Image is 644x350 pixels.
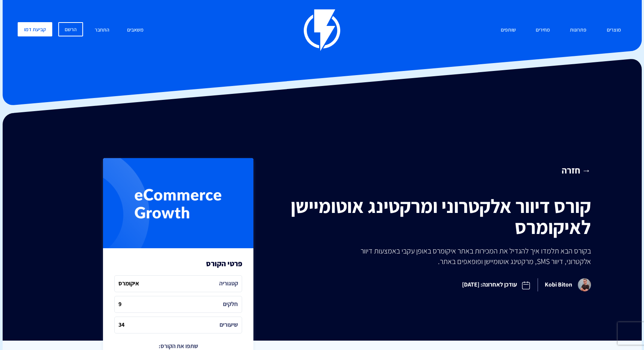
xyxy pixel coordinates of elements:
a: פתרונות [564,22,592,38]
a: שותפים [495,22,521,38]
span: Kobi Biton [538,278,591,291]
i: איקומרס [118,279,139,288]
a: → חזרה [282,164,591,177]
i: קטגוריה [219,279,238,288]
h3: פרטי הקורס [206,259,242,268]
i: שיעורים [220,321,238,329]
a: הרשם [58,22,83,36]
p: בקורס הבא תלמדו איך להגדיל את המכירות באתר איקומרס באופן עקבי באמצעות דיוור אלקטרוני, דיוור SMS, ... [344,246,591,267]
a: התחבר [89,22,115,38]
i: חלקים [223,300,238,309]
a: משאבים [121,22,149,38]
span: עודכן לאחרונה: [DATE] [455,274,538,296]
i: 34 [118,321,124,329]
a: מוצרים [601,22,627,38]
a: מחירים [530,22,556,38]
h1: קורס דיוור אלקטרוני ומרקטינג אוטומיישן לאיקומרס [282,196,591,238]
a: קביעת דמו [18,22,52,36]
i: 9 [118,300,121,309]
